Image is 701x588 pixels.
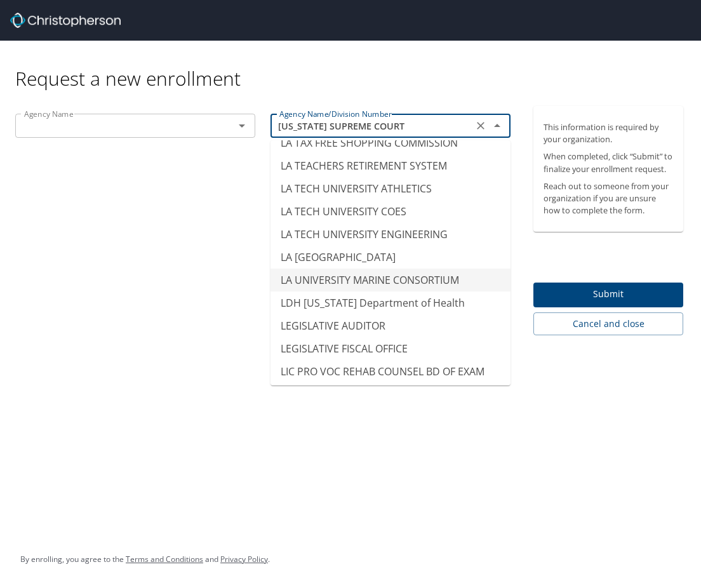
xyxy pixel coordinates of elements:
[544,316,673,332] span: Cancel and close
[10,13,121,28] img: cbt logo
[220,554,268,565] a: Privacy Policy
[270,291,511,314] li: LDH [US_STATE] Department of Health
[233,117,251,135] button: Open
[20,544,270,575] div: By enrolling, you agree to the and .
[544,121,673,145] p: This information is required by your organization.
[270,314,511,337] li: LEGISLATIVE AUDITOR
[270,131,511,154] li: LA TAX FREE SHOPPING COMMISSION
[270,246,511,269] li: LA [GEOGRAPHIC_DATA]
[533,312,683,336] button: Cancel and close
[544,150,673,175] p: When completed, click “Submit” to finalize your enrollment request.
[472,117,490,135] button: Clear
[270,200,511,223] li: LA TECH UNIVERSITY COES
[270,269,511,291] li: LA UNIVERSITY MARINE CONSORTIUM
[15,41,693,91] div: Request a new enrollment
[544,286,673,302] span: Submit
[270,383,511,406] li: [US_STATE] LAW INSTITUTE
[533,283,683,307] button: Submit
[126,554,203,565] a: Terms and Conditions
[270,337,511,360] li: LEGISLATIVE FISCAL OFFICE
[544,180,673,217] p: Reach out to someone from your organization if you are unsure how to complete the form.
[270,360,511,383] li: LIC PRO VOC REHAB COUNSEL BD OF EXAM
[270,177,511,200] li: LA TECH UNIVERSITY ATHLETICS
[270,154,511,177] li: LA TEACHERS RETIREMENT SYSTEM
[270,223,511,246] li: LA TECH UNIVERSITY ENGINEERING
[488,117,506,135] button: Close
